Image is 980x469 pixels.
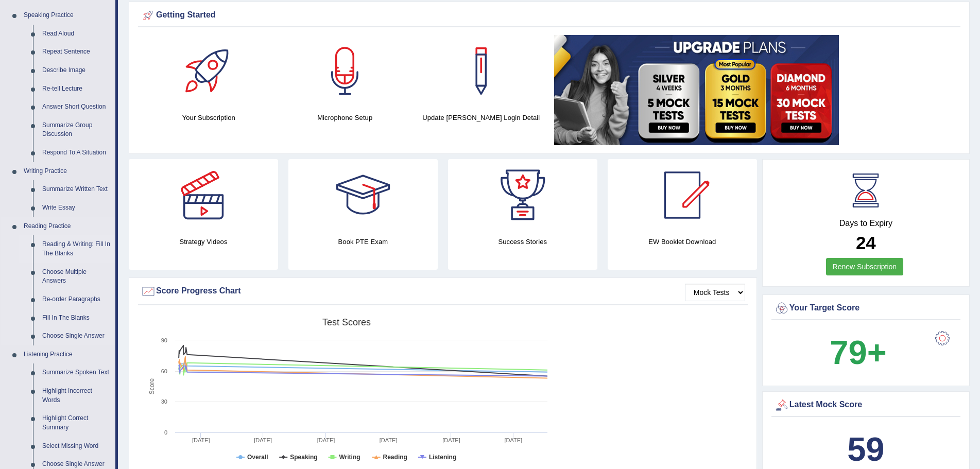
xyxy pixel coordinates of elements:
a: Summarize Spoken Text [38,363,115,382]
a: Listening Practice [19,345,115,364]
h4: Update [PERSON_NAME] Login Detail [418,112,544,123]
h4: EW Booklet Download [608,236,757,247]
a: Choose Multiple Answers [38,263,115,290]
b: 79+ [830,334,886,371]
tspan: [DATE] [505,437,523,443]
text: 0 [164,429,167,436]
a: Reading Practice [19,217,115,236]
tspan: [DATE] [442,437,460,443]
b: 24 [856,233,876,253]
a: Fill In The Blanks [38,309,115,327]
h4: Days to Expiry [774,219,958,228]
h4: Strategy Videos [129,236,278,247]
tspan: [DATE] [254,437,272,443]
a: Writing Practice [19,162,115,181]
a: Summarize Written Text [38,180,115,199]
a: Summarize Group Discussion [38,116,115,144]
h4: Book PTE Exam [288,236,438,247]
tspan: [DATE] [380,437,398,443]
b: 59 [847,430,884,468]
div: Your Target Score [774,301,958,316]
div: Latest Mock Score [774,397,958,413]
a: Select Missing Word [38,437,115,456]
text: 30 [161,398,167,405]
h4: Your Subscription [146,112,271,123]
a: Read Aloud [38,25,115,43]
tspan: Speaking [290,454,317,461]
a: Repeat Sentence [38,43,115,61]
tspan: Reading [383,454,407,461]
tspan: [DATE] [192,437,210,443]
tspan: Score [148,378,156,395]
a: Reading & Writing: Fill In The Blanks [38,235,115,263]
a: Highlight Correct Summary [38,409,115,437]
tspan: Test scores [322,317,371,327]
a: Speaking Practice [19,6,115,25]
a: Answer Short Question [38,98,115,116]
a: Respond To A Situation [38,144,115,162]
text: 60 [161,368,167,374]
a: Highlight Incorrect Words [38,382,115,409]
a: Re-order Paragraphs [38,290,115,309]
div: Getting Started [141,8,958,23]
tspan: Writing [339,454,360,461]
a: Re-tell Lecture [38,80,115,98]
div: Score Progress Chart [141,284,745,299]
h4: Microphone Setup [282,112,407,123]
a: Choose Single Answer [38,327,115,345]
img: small5.jpg [554,35,839,145]
tspan: Listening [429,454,456,461]
a: Write Essay [38,199,115,217]
text: 90 [161,337,167,343]
a: Renew Subscription [826,258,904,275]
tspan: Overall [247,454,268,461]
a: Describe Image [38,61,115,80]
tspan: [DATE] [317,437,335,443]
h4: Success Stories [448,236,597,247]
